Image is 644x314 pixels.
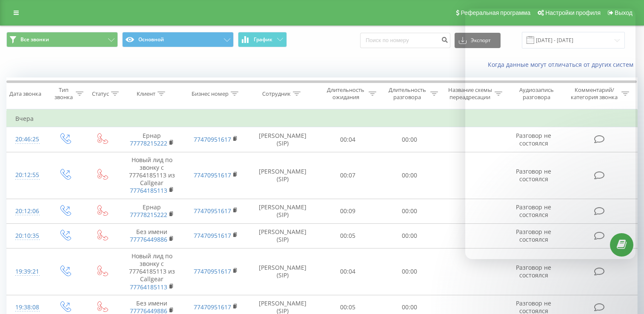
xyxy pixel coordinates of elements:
[15,131,37,148] div: 20:46:25
[317,248,379,295] td: 00:04
[378,248,440,295] td: 00:00
[194,303,231,311] a: 77470951617
[248,127,317,152] td: [PERSON_NAME] (SIP)
[137,90,155,97] div: Клиент
[448,86,492,101] div: Название схемы переадресации
[360,33,450,48] input: Поиск по номеру
[317,199,379,223] td: 00:09
[378,199,440,223] td: 00:00
[15,263,37,280] div: 19:39:21
[92,90,109,97] div: Статус
[130,283,167,291] a: 77764185113
[15,203,37,220] div: 20:12:06
[130,139,167,147] a: 77778215222
[194,171,231,179] a: 77470951617
[20,36,49,43] span: Все звонки
[317,127,379,152] td: 00:04
[120,248,184,295] td: Новый лид по звонку с 77764185113 из Callgear
[516,263,551,279] span: Разговор не состоялся
[325,86,367,101] div: Длительность ожидания
[254,37,272,43] span: График
[120,199,184,223] td: Ернар
[130,235,167,243] a: 77776449886
[465,9,635,259] iframe: Intercom live chat
[120,152,184,199] td: Новый лид по звонку с 77764185113 из Callgear
[7,110,638,127] td: Вчера
[386,86,428,101] div: Длительность разговора
[378,127,440,152] td: 00:00
[248,223,317,248] td: [PERSON_NAME] (SIP)
[122,32,234,47] button: Основной
[248,199,317,223] td: [PERSON_NAME] (SIP)
[248,248,317,295] td: [PERSON_NAME] (SIP)
[248,152,317,199] td: [PERSON_NAME] (SIP)
[194,207,231,215] a: 77470951617
[455,33,501,48] button: Экспорт
[378,223,440,248] td: 00:00
[54,86,74,101] div: Тип звонка
[238,32,287,47] button: График
[6,32,118,47] button: Все звонки
[378,152,440,199] td: 00:00
[120,223,184,248] td: Без имени
[15,167,37,183] div: 20:12:55
[120,127,184,152] td: Ернар
[130,211,167,219] a: 77778215222
[192,90,229,97] div: Бизнес номер
[9,90,41,97] div: Дата звонка
[317,223,379,248] td: 00:05
[461,9,530,16] span: Реферальная программа
[317,152,379,199] td: 00:07
[262,90,291,97] div: Сотрудник
[615,266,635,286] iframe: Intercom live chat
[15,228,37,244] div: 20:10:35
[194,231,231,240] a: 77470951617
[194,135,231,143] a: 77470951617
[194,267,231,275] a: 77470951617
[130,186,167,194] a: 77764185113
